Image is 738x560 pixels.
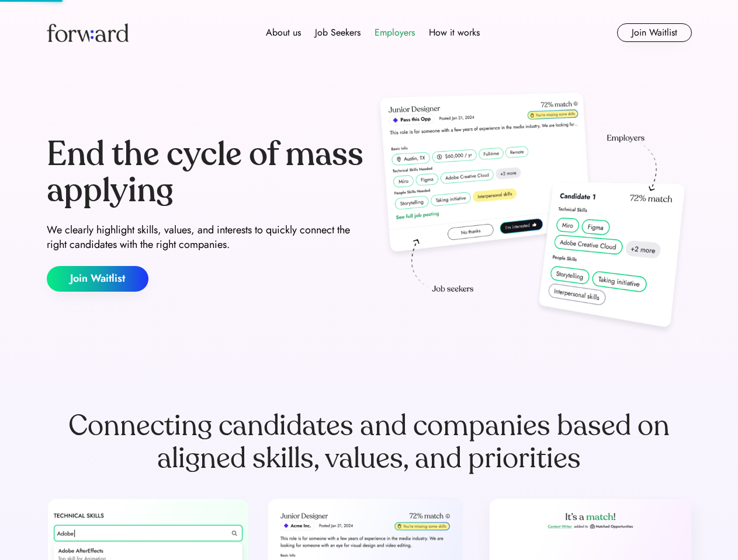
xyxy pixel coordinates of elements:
[47,23,129,42] img: Forward logo
[315,26,361,40] div: Job Seekers
[47,409,692,475] div: Connecting candidates and companies based on aligned skills, values, and priorities
[47,266,148,292] button: Join Waitlist
[47,223,365,252] div: We clearly highlight skills, values, and interests to quickly connect the right candidates with t...
[374,89,692,339] img: hero-image.png
[266,26,301,40] div: About us
[617,23,692,42] button: Join Waitlist
[47,136,365,208] div: End the cycle of mass applying
[375,26,415,40] div: Employers
[429,26,480,40] div: How it works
